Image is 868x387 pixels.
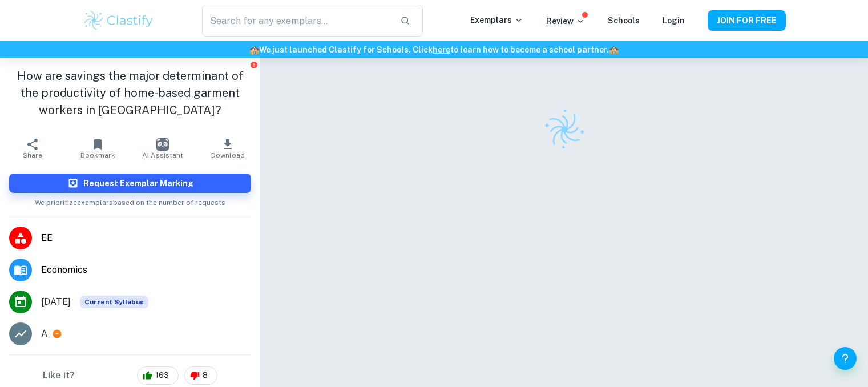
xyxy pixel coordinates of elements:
[80,296,148,308] div: This exemplar is based on the current syllabus. Feel free to refer to it for inspiration/ideas wh...
[149,370,175,381] span: 163
[708,10,786,31] button: JOIN FOR FREE
[202,5,390,37] input: Search for any exemplars...
[536,102,592,158] img: Clastify logo
[41,295,71,309] span: [DATE]
[834,347,857,370] button: Help and Feedback
[9,174,251,193] button: Request Exemplar Marking
[65,132,130,164] button: Bookmark
[433,45,450,54] a: here
[23,151,42,159] span: Share
[41,231,251,245] span: EE
[608,16,640,25] a: Schools
[196,370,214,381] span: 8
[130,132,195,164] button: AI Assistant
[35,193,225,208] span: We prioritize exemplars based on the number of requests
[41,327,47,341] p: A
[43,369,75,382] h6: Like it?
[2,43,866,56] h6: We just launched Clastify for Schools. Click to learn how to become a school partner.
[211,151,245,159] span: Download
[546,15,585,27] p: Review
[83,177,193,190] h6: Request Exemplar Marking
[249,45,259,54] span: 🏫
[83,9,155,32] img: Clastify logo
[470,14,523,26] p: Exemplars
[41,263,251,277] span: Economics
[156,138,169,151] img: AI Assistant
[663,16,685,25] a: Login
[609,45,619,54] span: 🏫
[80,151,115,159] span: Bookmark
[195,132,260,164] button: Download
[142,151,183,159] span: AI Assistant
[137,366,179,385] div: 163
[9,67,251,119] h1: How are savings the major determinant of the productivity of home-based garment workers in [GEOGR...
[184,366,217,385] div: 8
[249,61,258,69] button: Report issue
[80,296,148,308] span: Current Syllabus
